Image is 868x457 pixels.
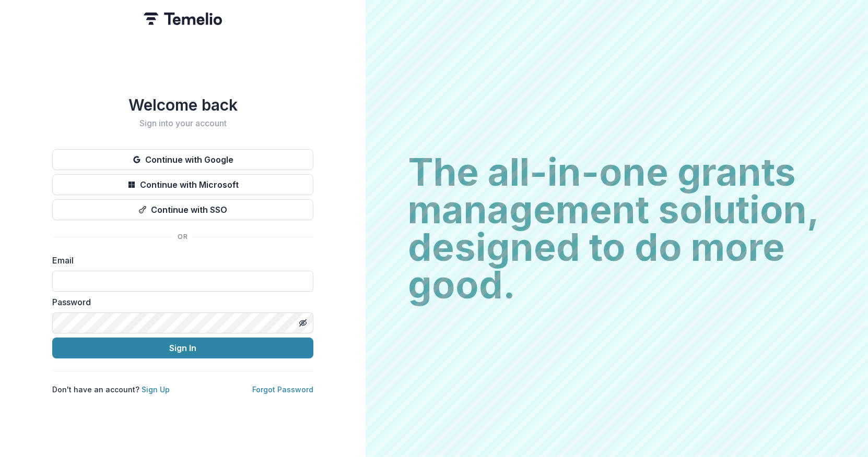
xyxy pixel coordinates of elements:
img: Temelio [144,13,222,25]
h1: Welcome back [52,95,313,114]
a: Forgot Password [252,385,313,394]
h2: Sign into your account [52,118,313,128]
label: Email [52,254,307,267]
button: Continue with Google [52,149,313,170]
button: Continue with Microsoft [52,174,313,195]
button: Sign In [52,338,313,358]
button: Continue with SSO [52,199,313,220]
p: Don't have an account? [52,384,170,395]
button: Toggle password visibility [295,315,311,331]
label: Password [52,296,307,308]
a: Sign Up [142,385,170,394]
